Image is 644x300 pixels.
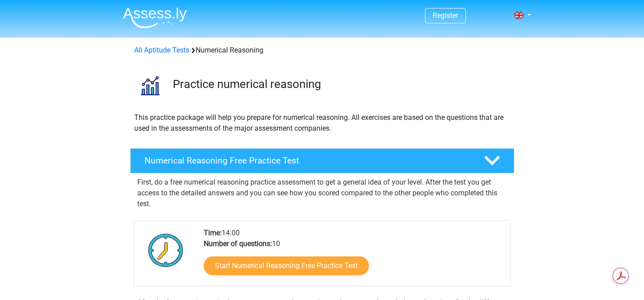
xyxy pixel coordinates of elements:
[137,177,507,209] p: First, do a free numerical reasoning practice assessment to get a general idea of your level. Aft...
[197,228,510,286] div: 14:00 10
[143,228,188,273] img: Clock
[204,239,272,248] b: Number of questions:
[145,155,469,166] h4: Numerical Reasoning Free Practice Test
[134,112,510,134] p: This practice package will help you prepare for numerical reasoning. All exercises are based on t...
[134,46,189,54] a: All Aptitude Tests
[173,77,507,91] h3: Practice numerical reasoning
[204,256,369,275] a: Start Numerical Reasoning Free Practice Test
[131,45,514,56] div: Numerical Reasoning
[123,7,187,28] img: Assessly
[127,148,518,173] a: Numerical Reasoning Free Practice Test
[204,229,222,237] b: Time:
[433,11,458,20] a: Register
[131,66,169,105] img: numerical reasoning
